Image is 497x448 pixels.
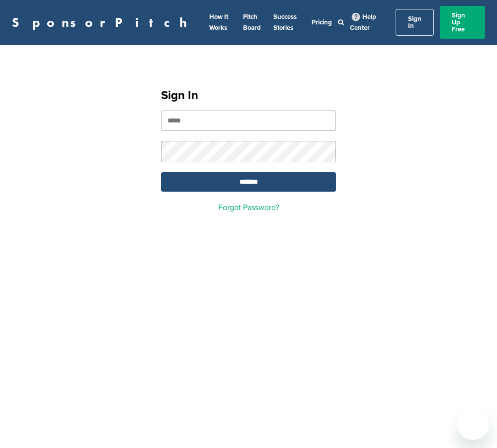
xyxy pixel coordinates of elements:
a: Sign In [396,9,434,36]
a: Forgot Password? [218,203,279,213]
h1: Sign In [161,87,336,105]
a: SponsorPitch [12,16,193,29]
a: Pricing [312,18,332,26]
iframe: Button to launch messaging window [457,408,489,440]
a: How It Works [209,13,228,32]
a: Sign Up Free [440,6,485,39]
a: Help Center [350,11,376,34]
a: Pitch Board [243,13,261,32]
a: Success Stories [273,13,297,32]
